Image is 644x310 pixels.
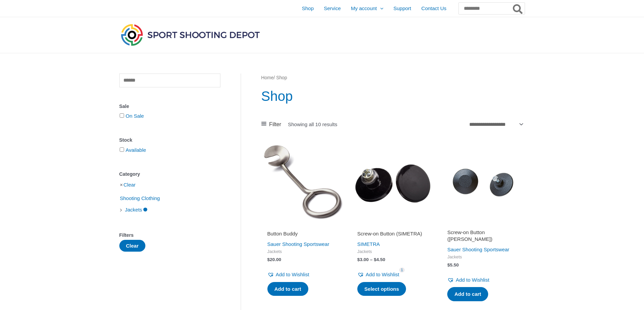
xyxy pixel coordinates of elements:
[288,122,337,127] p: Showing all 10 results
[261,119,281,130] a: Filter
[357,257,360,262] span: $
[441,142,524,225] img: Screw-on Button (SAUER)
[119,240,146,252] button: Clear
[267,270,309,279] a: Add to Wishlist
[120,147,124,152] input: Available
[447,275,489,285] a: Add to Wishlist
[126,147,146,153] a: Available
[447,229,518,242] h2: Screw-on Button ([PERSON_NAME])
[119,195,161,201] a: Shooting Clothing
[261,74,525,82] nav: Breadcrumb
[366,272,399,277] span: Add to Wishlist
[267,257,281,262] bdi: 20.00
[119,193,161,204] span: Shooting Clothing
[267,230,338,239] a: Button Buddy
[120,113,124,118] input: On Sale
[267,241,329,247] a: Sauer Shooting Sportswear
[126,113,144,119] a: On Sale
[357,249,428,255] span: Jackets
[511,3,525,14] button: Search
[267,249,338,255] span: Jackets
[357,282,406,296] a: Select options for “Screw-on Button (SIMETRA)”
[447,262,459,267] bdi: 5.50
[374,257,385,262] bdi: 4.50
[456,277,489,283] span: Add to Wishlist
[447,229,518,245] a: Screw-on Button ([PERSON_NAME])
[119,135,220,145] div: Stock
[269,119,281,130] span: Filter
[267,282,308,296] a: Add to cart: “Button Buddy”
[357,270,399,279] a: Add to Wishlist
[261,142,344,225] img: Button Buddy
[261,75,274,80] a: Home
[119,22,261,47] img: Sport Shooting Depot
[119,102,220,111] div: Sale
[467,119,525,129] select: Shop order
[351,142,434,225] img: Screw-on Button (SIMETRA)
[267,230,338,237] h2: Button Buddy
[447,254,518,260] span: Jackets
[447,262,450,267] span: $
[370,257,373,262] span: –
[124,204,143,216] span: Jackets
[276,272,309,277] span: Add to Wishlist
[123,182,136,188] a: Clear
[399,267,405,273] span: 1
[357,230,428,237] h2: Screw-on Button (SIMETRA)
[119,230,220,240] div: Filters
[261,87,525,106] h1: Shop
[119,169,220,179] div: Category
[447,247,509,252] a: Sauer Shooting Sportswear
[357,257,369,262] bdi: 3.00
[357,230,428,239] a: Screw-on Button (SIMETRA)
[447,287,488,301] a: Add to cart: “Screw-on Button (SAUER)”
[357,241,380,247] a: SIMETRA
[124,206,148,212] a: Jackets
[374,257,377,262] span: $
[267,257,270,262] span: $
